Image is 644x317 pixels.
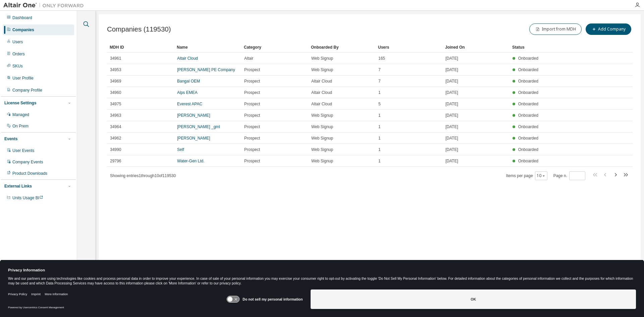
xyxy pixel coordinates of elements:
[177,90,198,95] a: Alps EMEA
[110,147,121,152] span: 34990
[12,123,29,129] div: On Prem
[110,124,121,129] span: 34964
[378,147,381,152] span: 1
[378,158,381,164] span: 1
[445,158,458,164] span: [DATE]
[529,23,582,35] button: Import from MDH
[445,136,458,141] span: [DATE]
[378,113,381,118] span: 1
[311,90,332,95] span: Altair Cloud
[4,136,17,142] div: Events
[244,78,260,84] span: Prospect
[12,88,42,93] div: Company Profile
[177,67,235,72] a: [PERSON_NAME] PE Company
[110,78,121,84] span: 34969
[110,113,121,118] span: 34963
[378,42,440,53] div: Users
[177,136,210,141] a: [PERSON_NAME]
[378,90,381,95] span: 1
[537,173,546,178] button: 10
[12,148,34,153] div: User Events
[177,147,184,152] a: Self
[518,136,538,141] span: Onboarded
[12,15,32,20] div: Dashboard
[177,124,220,129] a: [PERSON_NAME] _gml
[518,67,538,72] span: Onboarded
[12,196,43,200] span: Units Usage BI
[311,56,333,61] span: Web Signup
[110,90,121,95] span: 34960
[506,171,547,180] span: Items per page
[12,27,34,33] div: Companies
[177,79,200,84] a: Bangal OEM
[12,51,25,57] div: Orders
[445,124,458,129] span: [DATE]
[311,67,333,72] span: Web Signup
[177,102,202,106] a: Everest APAC
[311,124,333,129] span: Web Signup
[586,23,631,35] button: Add Company
[311,42,373,53] div: Onboarded By
[311,101,332,107] span: Altair Cloud
[445,90,458,95] span: [DATE]
[244,124,260,129] span: Prospect
[110,56,121,61] span: 34961
[445,147,458,152] span: [DATE]
[311,113,333,118] span: Web Signup
[518,113,538,118] span: Onboarded
[244,90,260,95] span: Prospect
[107,25,171,33] span: Companies (119530)
[110,136,121,141] span: 34962
[518,56,538,61] span: Onboarded
[244,42,306,53] div: Category
[378,67,381,72] span: 7
[445,42,507,53] div: Joined On
[518,90,538,95] span: Onboarded
[177,159,205,163] a: Water-Gen Ltd.
[177,56,198,61] a: Altair Cloud
[244,158,260,164] span: Prospect
[110,42,171,53] div: MDH ID
[378,56,385,61] span: 165
[244,101,260,107] span: Prospect
[244,67,260,72] span: Prospect
[518,147,538,152] span: Onboarded
[12,63,23,69] div: SKUs
[445,101,458,107] span: [DATE]
[518,102,538,106] span: Onboarded
[177,42,238,53] div: Name
[12,39,23,45] div: Users
[378,78,381,84] span: 7
[518,124,538,129] span: Onboarded
[518,159,538,163] span: Onboarded
[110,67,121,72] span: 34953
[177,113,210,118] a: [PERSON_NAME]
[244,56,253,61] span: Altair
[445,78,458,84] span: [DATE]
[12,171,47,176] div: Product Downloads
[110,173,176,178] span: Showing entries 1 through 10 of 119530
[445,56,458,61] span: [DATE]
[110,158,121,164] span: 29796
[378,136,381,141] span: 1
[3,2,87,9] img: Altair One
[445,113,458,118] span: [DATE]
[512,42,592,53] div: Status
[378,101,381,107] span: 5
[378,124,381,129] span: 1
[12,75,34,81] div: User Profile
[4,100,36,106] div: License Settings
[4,183,32,189] div: External Links
[518,79,538,84] span: Onboarded
[311,78,332,84] span: Altair Cloud
[311,136,333,141] span: Web Signup
[244,136,260,141] span: Prospect
[553,171,585,180] span: Page n.
[110,101,121,107] span: 34975
[12,112,29,117] div: Managed
[244,147,260,152] span: Prospect
[12,159,43,165] div: Company Events
[311,158,333,164] span: Web Signup
[311,147,333,152] span: Web Signup
[244,113,260,118] span: Prospect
